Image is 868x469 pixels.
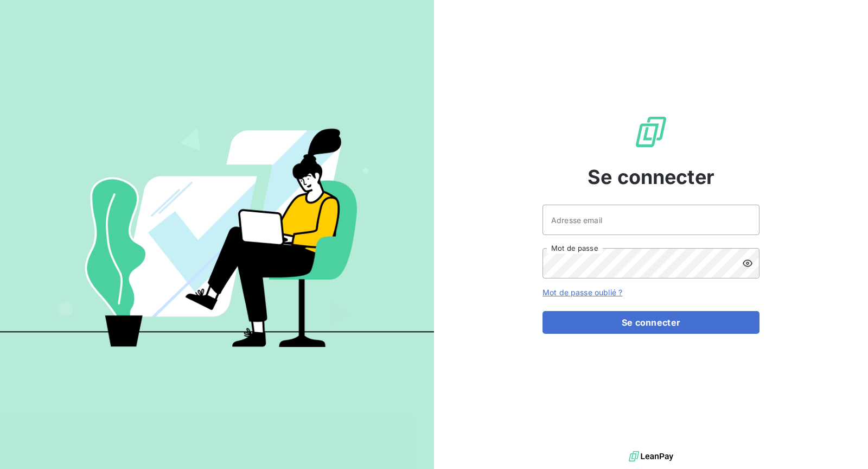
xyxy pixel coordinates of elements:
[588,162,714,192] span: Se connecter
[542,205,759,235] input: placeholder
[542,311,759,334] button: Se connecter
[542,288,622,297] a: Mot de passe oublié ?
[629,448,673,465] img: logo
[634,115,668,149] img: Logo LeanPay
